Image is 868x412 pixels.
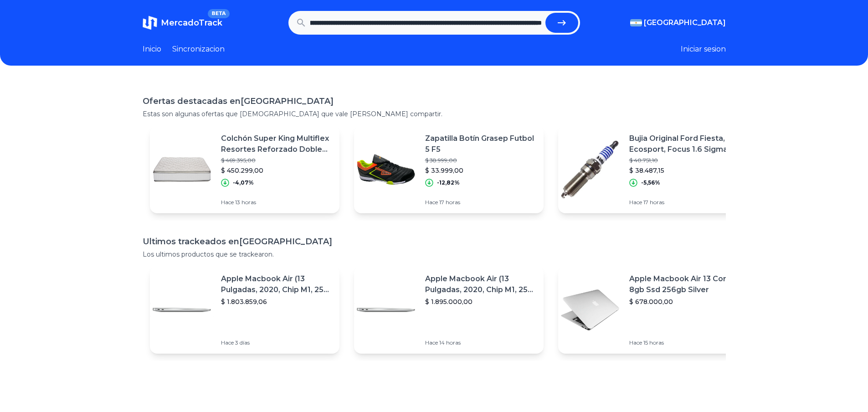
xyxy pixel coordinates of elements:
p: $ 450.299,00 [221,166,332,175]
p: Hace 14 horas [425,339,536,346]
p: Bujia Original Ford Fiesta, Ecosport, Focus 1.6 Sigma Juego [629,133,740,155]
h1: Ofertas destacadas en [GEOGRAPHIC_DATA] [143,95,726,108]
img: Featured image [354,138,418,201]
a: Sincronizacion [172,44,225,55]
p: Estas son algunas ofertas que [DEMOGRAPHIC_DATA] que vale [PERSON_NAME] compartir. [143,109,726,118]
span: [GEOGRAPHIC_DATA] [644,17,726,28]
a: Featured imageApple Macbook Air (13 Pulgadas, 2020, Chip M1, 256 Gb De Ssd, 8 Gb De Ram) - Plata$... [354,266,544,354]
p: Colchón Super King Multiflex Resortes Reforzado Doble Pillow [221,133,332,155]
a: Featured imageApple Macbook Air 13 Core I5 8gb Ssd 256gb Silver$ 678.000,00Hace 15 horas [558,266,748,354]
a: MercadoTrackBETA [143,15,222,30]
p: Zapatilla Botín Grasep Futbol 5 F5 [425,133,536,155]
p: $ 38.487,15 [629,166,740,175]
p: $ 33.999,00 [425,166,536,175]
p: $ 40.751,10 [629,157,740,164]
a: Featured imageColchón Super King Multiflex Resortes Reforzado Doble Pillow$ 469.395,00$ 450.299,0... [150,126,339,213]
p: Apple Macbook Air 13 Core I5 8gb Ssd 256gb Silver [629,273,740,295]
img: Featured image [150,278,214,342]
img: MercadoTrack [143,15,157,30]
img: Featured image [558,278,622,342]
img: Featured image [558,138,622,201]
p: Hace 3 días [221,339,332,346]
p: Los ultimos productos que se trackearon. [143,250,726,259]
img: Argentina [630,19,642,26]
p: $ 469.395,00 [221,157,332,164]
p: Hace 17 horas [425,199,536,206]
p: -5,56% [641,179,660,186]
p: Hace 13 horas [221,199,332,206]
img: Featured image [150,138,214,201]
p: Hace 15 horas [629,339,740,346]
p: $ 678.000,00 [629,297,740,306]
button: [GEOGRAPHIC_DATA] [630,17,726,28]
p: $ 1.803.859,06 [221,297,332,306]
span: BETA [208,9,229,18]
a: Featured imageBujia Original Ford Fiesta, Ecosport, Focus 1.6 Sigma Juego$ 40.751,10$ 38.487,15-5... [558,126,748,213]
p: -12,82% [437,179,460,186]
h1: Ultimos trackeados en [GEOGRAPHIC_DATA] [143,235,726,248]
p: -4,07% [233,179,254,186]
a: Featured imageApple Macbook Air (13 Pulgadas, 2020, Chip M1, 256 Gb De Ssd, 8 Gb De Ram) - Plata$... [150,266,339,354]
img: Featured image [354,278,418,342]
p: Apple Macbook Air (13 Pulgadas, 2020, Chip M1, 256 Gb De Ssd, 8 Gb De Ram) - Plata [221,273,332,295]
p: $ 1.895.000,00 [425,297,536,306]
button: Iniciar sesion [681,44,726,55]
a: Inicio [143,44,161,55]
p: $ 38.999,00 [425,157,536,164]
p: Apple Macbook Air (13 Pulgadas, 2020, Chip M1, 256 Gb De Ssd, 8 Gb De Ram) - Plata [425,273,536,295]
p: Hace 17 horas [629,199,740,206]
a: Featured imageZapatilla Botín Grasep Futbol 5 F5$ 38.999,00$ 33.999,00-12,82%Hace 17 horas [354,126,544,213]
span: MercadoTrack [161,18,222,28]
